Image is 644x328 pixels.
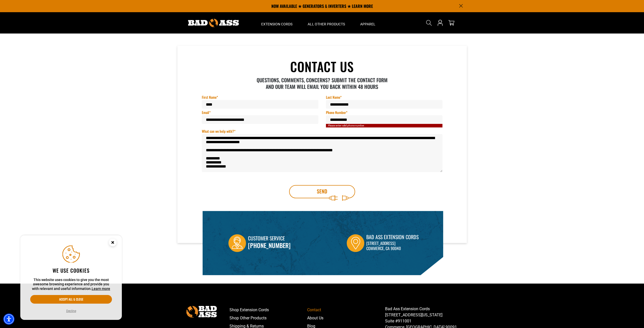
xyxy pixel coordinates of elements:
[229,314,307,322] a: Shop Other Products
[253,77,391,90] p: QUESTIONS, COMMENTS, CONCERNS? SUBMIT THE CONTACT FORM AND OUR TEAM WILL EMAIL YOU BACK WITHIN 48...
[307,314,385,322] a: About Us
[353,12,383,34] summary: Apparel
[347,234,364,252] img: Bad Ass Extension Cords
[92,287,110,291] a: This website uses cookies to give you the most awesome browsing experience and provide you with r...
[300,12,353,34] summary: All Other Products
[307,306,385,314] a: Contact
[30,267,112,274] h2: We use cookies
[228,234,246,252] img: Customer Service
[436,12,444,34] a: Open this option
[248,234,291,243] div: Customer Service
[360,22,375,26] span: Apparel
[229,306,307,314] a: Shop Extension Cords
[104,235,122,251] button: Close this option
[202,60,442,73] h1: CONTACT US
[30,278,112,291] p: This website uses cookies to give you the most awesome browsing experience and provide you with r...
[289,185,355,198] button: Send
[447,20,455,26] a: cart
[254,12,300,34] summary: Extension Cords
[366,241,419,251] p: [STREET_ADDRESS] Commerce, CA 90040
[30,295,112,304] button: Accept all & close
[261,22,292,26] span: Extension Cords
[65,308,78,314] button: Decline
[308,22,345,26] span: All Other Products
[366,233,419,241] div: Bad Ass Extension Cords
[3,314,14,325] div: Accessibility Menu
[186,306,217,317] img: Bad Ass Extension Cords
[188,19,239,27] img: Bad Ass Extension Cords
[248,241,291,250] a: call 833-674-1699
[326,124,442,127] div: Please enter valid phone number.
[425,19,433,27] summary: Search
[20,235,122,320] aside: Cookie Consent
